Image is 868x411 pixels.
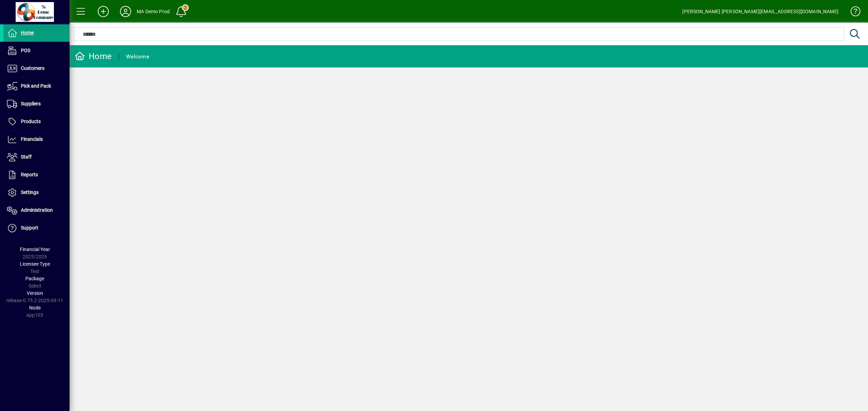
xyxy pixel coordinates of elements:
[27,290,43,296] span: Version
[21,83,51,89] span: Pick and Pack
[92,5,114,18] button: Add
[3,184,70,201] a: Settings
[3,113,70,130] a: Products
[114,5,137,18] button: Profile
[21,65,45,71] span: Customers
[682,6,838,17] div: [PERSON_NAME] [PERSON_NAME][EMAIL_ADDRESS][DOMAIN_NAME]
[21,136,43,142] span: Financials
[21,154,32,160] span: Staff
[21,207,53,213] span: Administration
[137,6,170,17] div: MA Demo Prod
[21,225,38,231] span: Support
[21,30,34,35] span: Home
[20,261,50,267] span: Licensee Type
[3,131,70,148] a: Financials
[21,172,38,177] span: Reports
[75,51,112,62] div: Home
[3,95,70,113] a: Suppliers
[21,119,41,124] span: Products
[3,78,70,95] a: Pick and Pack
[845,1,859,24] a: Knowledge Base
[126,51,149,62] div: Welcome
[21,101,41,106] span: Suppliers
[25,276,44,281] span: Package
[21,48,30,53] span: POS
[20,247,50,252] span: Financial Year
[3,166,70,184] a: Reports
[3,219,70,237] a: Support
[3,148,70,166] a: Staff
[29,305,41,311] span: Node
[21,190,39,195] span: Settings
[3,202,70,219] a: Administration
[3,60,70,77] a: Customers
[3,42,70,59] a: POS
